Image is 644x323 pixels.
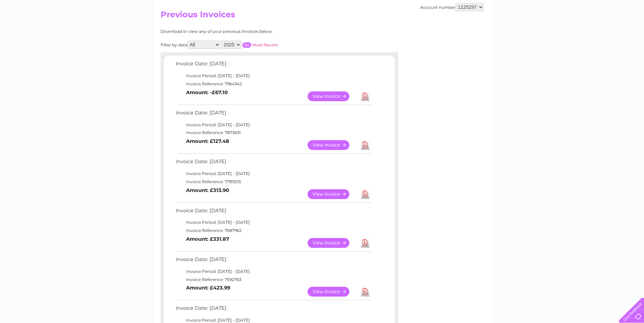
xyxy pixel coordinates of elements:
[174,80,373,88] td: Invoice Reference: 7964942
[174,157,373,170] td: Invoice Date: [DATE]
[174,129,373,137] td: Invoice Reference: 7873691
[161,41,339,49] div: Filter by date
[174,218,373,227] td: Invoice Period: [DATE] - [DATE]
[585,29,595,34] a: Blog
[174,121,373,129] td: Invoice Period: [DATE] - [DATE]
[420,3,484,11] div: Account number
[186,138,229,144] b: Amount: £127.48
[174,72,373,80] td: Invoice Period: [DATE] - [DATE]
[308,238,357,248] a: View
[174,276,373,284] td: Invoice Reference: 7592763
[308,189,357,199] a: View
[252,42,278,47] a: Most Recent
[308,140,357,150] a: View
[162,4,483,33] div: Clear Business is a trading name of Verastar Limited (registered in [GEOGRAPHIC_DATA] No. 3667643...
[361,140,369,150] a: Download
[161,29,339,34] div: Download or view any of your previous invoices below.
[361,91,369,101] a: Download
[174,267,373,276] td: Invoice Period: [DATE] - [DATE]
[186,236,229,242] b: Amount: £331.87
[541,29,556,34] a: Energy
[361,238,369,248] a: Download
[186,285,230,291] b: Amount: £423.99
[161,10,484,23] h2: Previous Invoices
[599,29,615,34] a: Contact
[186,187,229,193] b: Amount: £313.90
[174,304,373,316] td: Invoice Date: [DATE]
[174,59,373,72] td: Invoice Date: [DATE]
[308,287,357,297] a: View
[174,206,373,219] td: Invoice Date: [DATE]
[174,170,373,178] td: Invoice Period: [DATE] - [DATE]
[525,29,537,34] a: Water
[622,29,638,34] a: Log out
[174,255,373,267] td: Invoice Date: [DATE]
[174,108,373,121] td: Invoice Date: [DATE]
[516,3,563,12] a: 0333 014 3131
[560,29,581,34] a: Telecoms
[186,89,228,95] b: Amount: -£67.10
[174,178,373,186] td: Invoice Reference: 7781505
[22,18,57,38] img: logo.png
[361,287,369,297] a: Download
[174,227,373,235] td: Invoice Reference: 7687962
[361,189,369,199] a: Download
[308,91,357,101] a: View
